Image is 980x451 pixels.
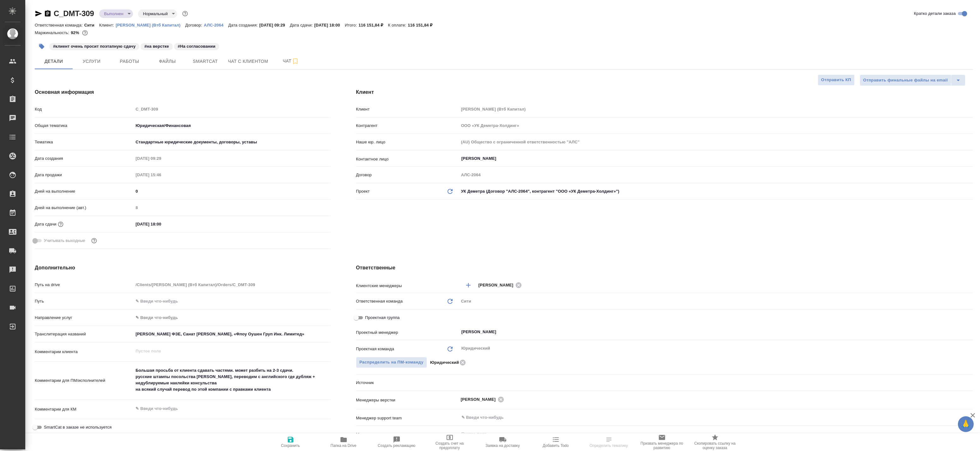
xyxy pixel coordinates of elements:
p: #на верстке [144,43,169,50]
button: Отправить КП [818,75,855,86]
p: Юридический [430,359,459,366]
span: Создать рекламацию [378,443,415,448]
input: ✎ Введи что-нибудь [133,219,189,229]
input: ✎ Введи что-нибудь [133,297,331,306]
span: Сохранить [281,443,300,448]
input: Пустое поле [133,105,331,114]
p: Ответственная команда [356,298,403,304]
span: [PERSON_NAME] [478,282,517,288]
p: Договор [356,172,459,178]
span: Smartcat [190,57,220,65]
input: ✎ Введи что-нибудь [133,329,331,339]
p: [PERSON_NAME] (Втб Капитал) [116,23,185,27]
p: Клиент: [99,23,116,27]
p: Дата сдачи [35,221,57,227]
div: Выполнен [138,9,177,18]
input: ✎ Введи что-нибудь [133,187,331,196]
button: Если добавить услуги и заполнить их объемом, то дата рассчитается автоматически [57,220,65,228]
span: Проектная группа [365,315,400,321]
p: Контактное лицо [356,156,459,162]
button: Определить тематику [582,433,635,451]
p: Путь на drive [35,282,133,288]
div: [PERSON_NAME] [478,281,524,289]
p: #На согласовании [178,43,215,50]
button: Сохранить [264,433,317,451]
button: Папка на Drive [317,433,370,451]
button: Отправить финальные файлы на email [860,75,951,86]
p: Контрагент [356,123,459,129]
p: Направление услуг [35,315,133,321]
h4: Клиент [356,88,973,96]
p: Сити [84,23,99,27]
div: Сити [459,296,973,307]
button: Добавить менеджера [461,278,476,293]
span: Отправить финальные файлы на email [863,77,948,84]
button: Open [970,285,971,286]
span: на верстке [140,43,173,49]
span: Папка на Drive [331,443,357,448]
span: клиент очень просит поэтапную сдачу [49,43,140,49]
span: Кратко детали заказа [914,10,956,17]
input: Пустое поле [459,121,973,130]
button: Open [970,399,971,400]
span: Детали [39,57,69,65]
button: Нормальный [141,11,170,16]
div: [PERSON_NAME] [461,395,506,403]
button: Добавить Todo [529,433,582,451]
a: АЛС-2064 [204,22,228,27]
span: Скопировать ссылку на оценку заказа [692,441,738,450]
div: УК Деметра (Договор "АЛС-2064", контрагент "ООО «УК Деметра-Холдинг»") [459,186,973,197]
button: Доп статусы указывают на важность/срочность заказа [181,9,189,18]
span: Услуги [76,57,107,65]
button: Скопировать ссылку для ЯМессенджера [35,10,42,17]
textarea: Большая просьба от клиента сдавать частями. может разбить на 2-3 сдачи. русские штампы посольства... [133,365,331,395]
p: Комментарии клиента [35,349,133,355]
span: Работы [114,57,145,65]
p: Дней на выполнение [35,188,133,195]
p: Транслитерация названий [35,331,133,337]
button: Выполнен [102,11,125,16]
input: Пустое поле [459,137,973,147]
p: 92% [71,30,81,35]
p: Менеджеры верстки [356,397,459,403]
p: Менеджер по развитию [356,431,459,438]
p: Наше юр. лицо [356,139,459,145]
span: Создать счет на предоплату [427,441,472,450]
span: В заказе уже есть ответственный ПМ или ПМ группа [356,357,427,368]
span: 🙏 [960,418,971,431]
p: К оплате: [388,23,408,27]
p: Путь [35,298,133,304]
a: C_DMT-309 [54,9,94,18]
h4: Ответственные [356,264,973,272]
p: Маржинальность: [35,30,71,35]
input: Пустое поле [133,280,331,289]
p: Дата продажи [35,172,133,178]
h4: Основная информация [35,88,331,96]
p: Итого: [345,23,358,27]
input: Пустое поле [133,154,189,163]
p: Проектный менеджер [356,329,459,336]
p: Комментарии для КМ [35,406,133,412]
p: Комментарии для ПМ/исполнителей [35,377,133,384]
button: 7715.82 RUB; [81,29,89,37]
p: Дата создания: [228,23,259,27]
span: Призвать менеджера по развитию [639,441,685,450]
input: Пустое поле [133,203,331,212]
span: Заявка на доставку [485,443,520,448]
div: Выполнен [99,9,133,18]
p: Договор: [185,23,204,27]
span: Отправить КП [821,76,851,84]
div: Юридическая/Финансовая [133,120,331,131]
p: Общая тематика [35,123,133,129]
p: АЛС-2064 [204,23,228,27]
p: Дата создания [35,155,133,162]
button: 🙏 [958,416,974,432]
p: Проект [356,188,370,195]
button: Призвать менеджера по развитию [635,433,688,451]
p: [DATE] 18:00 [314,23,345,27]
h4: Дополнительно [35,264,331,272]
button: Выбери, если сб и вс нужно считать рабочими днями для выполнения заказа. [90,237,98,245]
input: ✎ Введи что-нибудь [461,414,950,421]
p: Клиент [356,106,459,112]
span: Чат [276,57,306,65]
